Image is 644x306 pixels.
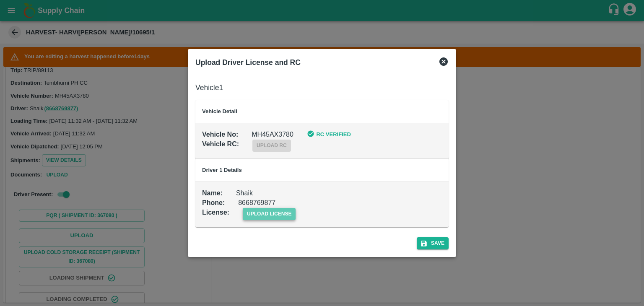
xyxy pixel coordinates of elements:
span: upload license [243,208,296,220]
b: Upload Driver License and RC [195,58,301,67]
b: License : [202,209,229,216]
b: Vehicle RC : [202,140,239,148]
b: Vehicle Detail [202,108,237,114]
div: MH45AX3780 [238,117,293,140]
h6: Vehicle 1 [195,82,449,93]
b: RC Verified [316,131,351,137]
div: 8668769877 [225,185,275,208]
button: Save [417,237,449,249]
b: Driver 1 Details [202,167,242,173]
div: Shaik [223,175,253,198]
